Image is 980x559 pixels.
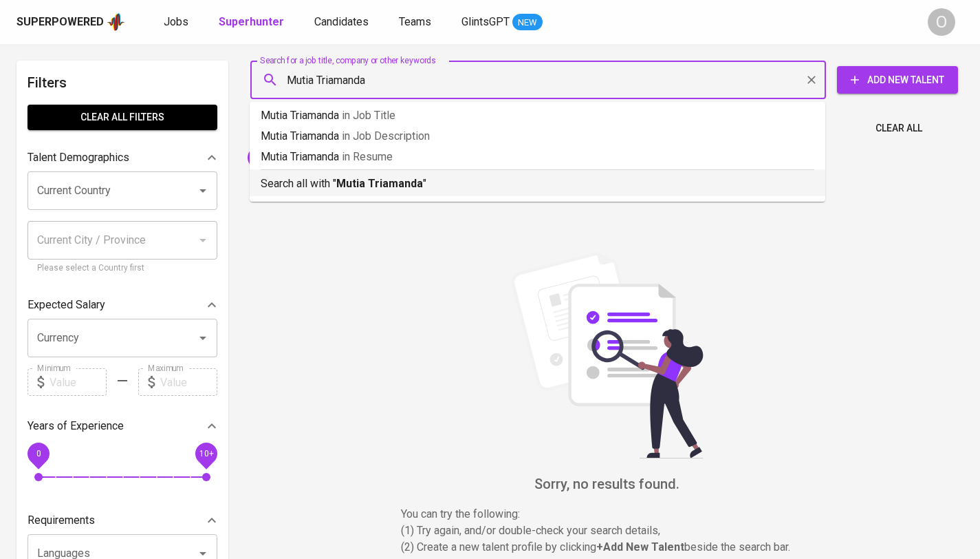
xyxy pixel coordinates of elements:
h6: Filters [28,72,217,94]
span: Add New Talent [848,72,947,89]
div: Talent Demographics [28,144,217,171]
img: app logo [107,12,125,32]
div: O [928,8,955,36]
h6: Sorry, no results found. [250,473,963,495]
p: (1) Try again, and/or double-check your search details, [401,523,814,539]
span: in Job Title [342,109,395,122]
button: Clear All [870,116,928,141]
span: NEW [512,16,543,30]
span: GlintsGPT [461,15,510,28]
b: + Add New Talent [596,540,684,553]
a: Jobs [164,14,191,31]
span: Jobs [164,15,188,28]
div: Years of Experience [28,412,217,440]
p: (2) Create a new talent profile by clicking beside the search bar. [401,539,814,556]
button: Clear [802,70,821,89]
p: Mutia Triamanda [261,107,814,124]
p: Talent Demographics [28,149,129,166]
p: Please select a Country first [37,262,208,275]
a: Teams [399,14,434,31]
img: file_searching.svg [504,252,710,458]
span: Clear All [875,120,922,137]
span: [EMAIL_ADDRESS][DOMAIN_NAME] [248,151,407,164]
button: Clear All filters [28,105,217,130]
input: Value [160,368,217,396]
p: Requirements [28,512,95,529]
p: Search all with " " [261,176,814,192]
div: Requirements [28,507,217,534]
span: in Resume [342,150,393,163]
p: Mutia Triamanda [261,128,814,145]
button: Open [193,181,213,200]
a: Superhunter [219,14,287,31]
p: You can try the following : [401,506,814,523]
a: GlintsGPT NEW [461,14,543,31]
span: Teams [399,15,431,28]
button: Open [193,328,213,348]
b: Mutia Triamanda [336,177,423,190]
div: [EMAIL_ADDRESS][DOMAIN_NAME] [248,147,422,169]
button: Add New Talent [837,66,958,94]
b: Superhunter [219,15,284,28]
span: 10+ [199,449,213,458]
a: Superpoweredapp logo [17,12,125,32]
a: Candidates [314,14,371,31]
div: Superpowered [17,14,104,30]
p: Mutia Triamanda [261,149,814,165]
span: Clear All filters [39,109,206,126]
input: Value [50,368,107,396]
div: Expected Salary [28,291,217,319]
p: Expected Salary [28,297,105,313]
p: Years of Experience [28,418,124,434]
span: 0 [36,449,41,458]
span: in Job Description [342,129,430,143]
span: Candidates [314,15,369,28]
